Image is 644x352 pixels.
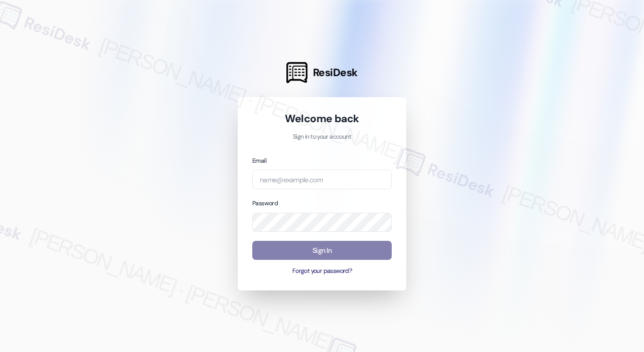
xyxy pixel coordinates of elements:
[252,199,278,207] label: Password
[286,62,307,83] img: ResiDesk Logo
[252,133,392,142] p: Sign in to your account
[313,66,358,80] span: ResiDesk
[252,241,392,260] button: Sign In
[252,170,392,189] input: name@example.com
[252,267,392,276] button: Forgot your password?
[252,157,266,165] label: Email
[252,112,392,126] h1: Welcome back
